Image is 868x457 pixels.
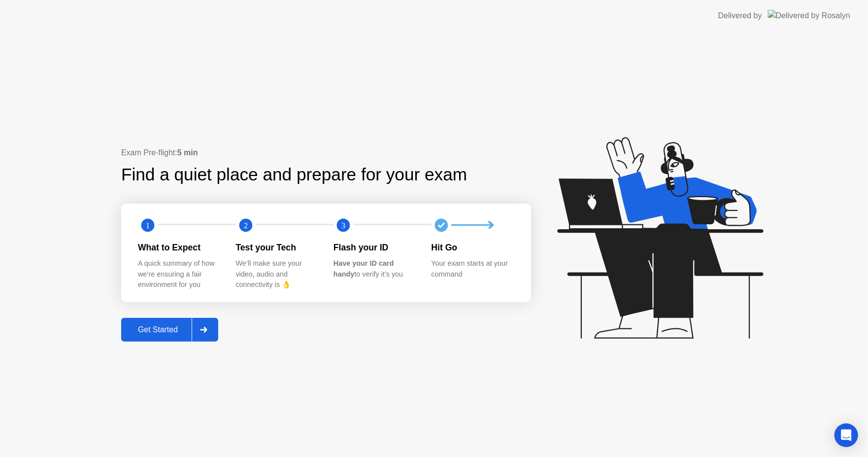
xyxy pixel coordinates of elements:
div: What to Expect [138,241,220,254]
div: A quick summary of how we’re ensuring a fair environment for you [138,258,220,290]
div: Get Started [124,325,192,334]
div: Test your Tech [236,241,318,254]
button: Get Started [121,318,218,342]
text: 1 [146,220,150,230]
text: 3 [341,220,345,230]
div: Find a quiet place and prepare for your exam [121,162,468,188]
text: 2 [243,220,247,230]
b: Have your ID card handy [334,259,394,278]
div: Your exam starts at your command [432,258,514,280]
b: 5 min [177,148,198,157]
div: to verify it’s you [334,258,416,280]
div: Flash your ID [334,241,416,254]
div: Exam Pre-flight: [121,147,531,159]
div: Open Intercom Messenger [835,423,858,447]
div: We’ll make sure your video, audio and connectivity is 👌 [236,258,318,290]
div: Hit Go [432,241,514,254]
img: Delivered by Rosalyn [768,10,850,21]
div: Delivered by [718,10,762,22]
